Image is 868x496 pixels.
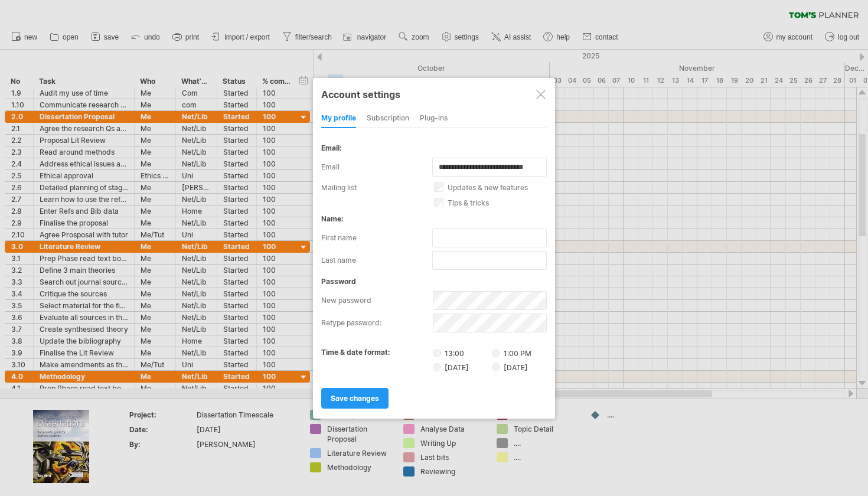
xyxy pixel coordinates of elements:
[433,362,490,372] label: [DATE]
[321,158,432,177] label: email
[492,349,531,358] label: 1:00 PM
[492,363,500,371] input: [DATE]
[321,277,547,286] div: password
[321,251,432,270] label: last name
[321,109,356,128] div: my profile
[420,109,448,128] div: Plug-ins
[321,314,433,332] label: retype password:
[321,291,433,310] label: new password
[433,348,490,358] label: 13:00
[331,394,379,403] span: save changes
[492,363,528,372] label: [DATE]
[321,83,547,105] div: Account settings
[433,363,441,371] input: [DATE]
[321,183,434,192] label: mailing list
[321,348,390,357] label: time & date format:
[434,183,560,192] label: updates & new features
[321,143,547,152] div: email:
[492,349,500,357] input: 1:00 PM
[321,214,547,223] div: name:
[434,198,560,207] label: tips & tricks
[367,109,409,128] div: subscription
[433,349,441,357] input: 13:00
[321,229,432,247] label: first name
[321,388,389,409] a: save changes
